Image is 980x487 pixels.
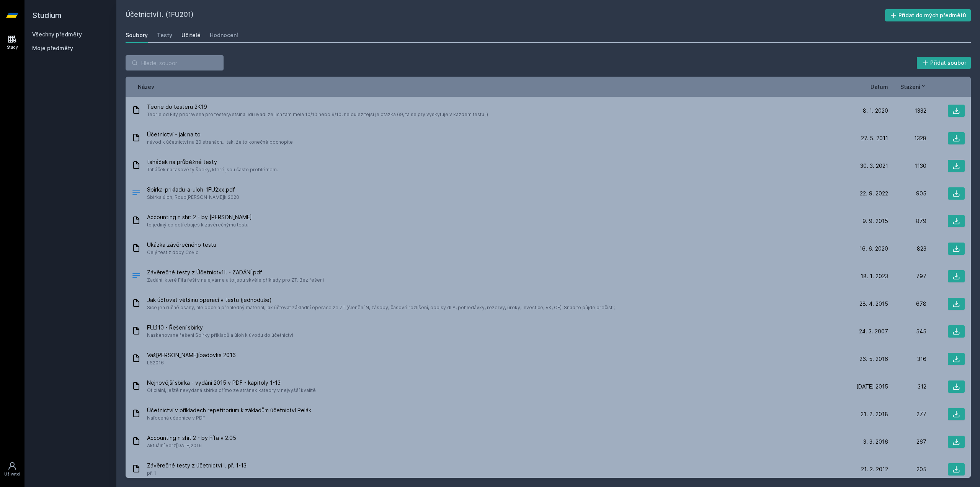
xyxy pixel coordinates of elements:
[888,466,926,473] div: 205
[888,272,926,280] div: 797
[138,83,154,91] button: Název
[900,83,926,91] button: Stažení
[4,471,20,477] div: Uživatel
[871,83,888,91] button: Datum
[861,272,888,280] span: 18. 1. 2023
[917,57,971,69] button: Přidat soubor
[861,410,888,418] span: 21. 2. 2018
[147,324,293,331] span: FU_110 - Řešení sbírky
[147,213,252,221] span: Accounting n shit 2 - by [PERSON_NAME]
[147,331,293,339] span: Naskenované řešení Sbírky příkladů a úloh k úvodu do účetnictví
[147,469,247,477] span: př. 1
[888,245,926,253] div: 823
[885,9,971,21] button: Přidat do mých předmětů
[157,28,172,43] a: Testy
[147,241,216,249] span: Ukázka závěrečného testu
[147,379,316,387] span: Nejnovější sbírka - vydání 2015 v PDF - kapitoly 1-13
[147,221,252,229] span: to jediný co potřebuješ k závěrečnýmu testu
[888,438,926,446] div: 267
[863,107,888,115] span: 8. 1. 2020
[859,245,888,253] span: 16. 6. 2020
[147,296,615,304] span: Jak účtovat většinu operací v testu (jednoduše)
[856,383,888,390] span: [DATE] 2015
[888,355,926,363] div: 316
[147,276,324,284] span: Zadání, které Fifa řeší v nalejvárne a to jsou skvělé příklady pro ZT. Bez řešení
[126,28,148,43] a: Soubory
[126,55,224,71] input: Hledej soubor
[859,300,888,308] span: 28. 4. 2015
[147,186,239,193] span: Sbirka-prikladu-a-uloh-1FU2xx.pdf
[147,131,293,138] span: Účetnictví - jak na to
[147,414,311,422] span: Nafocená učebnice v PDF
[147,193,239,201] span: Sbírka úloh, Roub[PERSON_NAME]k 2020
[147,103,488,111] span: Teorie do testeru 2K19
[888,162,926,170] div: 1130
[900,83,920,91] span: Stažení
[32,44,73,52] span: Moje předměty
[147,166,278,174] span: Taháček na takové ty špeky, které jsou často problémem.
[147,111,488,118] span: Teorie od Fify pripravena pro tester,vetsina lidi uvadi ze jich tam mela 10/10 nebo 9/10, nejdule...
[147,304,615,312] span: Sice jen ručně psaný, ale docela přehledný materiál, jak účtovat základní operace ze ZT (členění ...
[147,269,324,276] span: Závěrečné testy z Účetnictví I. - ZADÁNÍ.pdf
[888,328,926,335] div: 545
[2,31,23,54] a: Study
[860,190,888,197] span: 22. 9. 2022
[888,107,926,115] div: 1332
[859,355,888,363] span: 26. 5. 2016
[132,188,141,199] div: PDF
[147,138,293,146] span: návod k účetnictví na 20 stranách... tak, že to konečně pochopíte
[862,217,888,225] span: 9. 9. 2015
[132,271,141,282] div: PDF
[147,359,236,367] span: LS2016
[147,407,311,414] span: Účetnictví v příkladech repetitorium k základům účetnictví Pelák
[861,466,888,473] span: 21. 2. 2012
[210,31,238,39] div: Hodnocení
[147,249,216,256] span: Celý test z doby Covid
[860,162,888,170] span: 30. 3. 2021
[888,190,926,197] div: 905
[147,387,316,394] span: Oficiální, ještě nevydaná sbírka přímo ze stránek katedry v nejvyšší kvalitě
[157,31,172,39] div: Testy
[861,134,888,142] span: 27. 5. 2011
[147,351,236,359] span: Vaš[PERSON_NAME]ípadovka 2016
[888,383,926,390] div: 312
[210,28,238,43] a: Hodnocení
[32,31,82,38] a: Všechny předměty
[126,31,148,39] div: Soubory
[181,28,201,43] a: Učitelé
[147,442,236,449] span: Aktuální verz[DATE]2016
[147,462,247,469] span: Závěrečné testy z účetnictví I. př. 1-13
[147,158,278,166] span: taháček na průběžné testy
[888,300,926,308] div: 678
[181,31,201,39] div: Učitelé
[147,434,236,442] span: Accounting n shit 2 - by Fífa v 2.05
[2,457,23,481] a: Uživatel
[126,9,885,21] h2: Účetnictví I. (1FU201)
[859,328,888,335] span: 24. 3. 2007
[7,44,18,50] div: Study
[888,217,926,225] div: 879
[888,134,926,142] div: 1328
[863,438,888,446] span: 3. 3. 2016
[888,410,926,418] div: 277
